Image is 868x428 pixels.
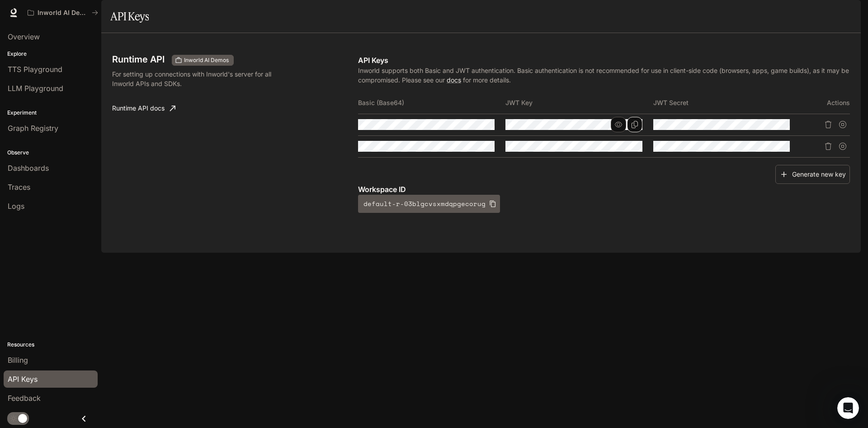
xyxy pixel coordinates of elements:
h3: Runtime API [112,55,165,64]
div: These keys will apply to your current workspace only [172,55,234,66]
button: Suspend API key [835,117,850,132]
th: Basic (Base64) [358,92,505,114]
iframe: Intercom live chat [837,397,859,419]
th: JWT Key [505,92,653,114]
p: Inworld supports both Basic and JWT authentication. Basic authentication is not recommended for u... [358,66,850,85]
h1: API Keys [110,7,149,25]
p: API Keys [358,55,850,66]
button: Suspend API key [835,139,850,154]
p: For setting up connections with Inworld's server for all Inworld APIs and SDKs. [112,69,291,88]
p: Workspace ID [358,184,850,195]
a: Runtime API docs [108,99,179,117]
button: Delete API key [821,139,835,154]
button: default-r-03blgcvsxmdqpgecorug [358,195,500,213]
th: Actions [801,92,850,114]
button: All workspaces [24,4,102,22]
a: docs [447,76,461,84]
button: Generate new key [775,165,850,184]
button: Delete API key [821,117,835,132]
th: JWT Secret [653,92,801,114]
span: Inworld AI Demos [180,56,232,64]
button: Copy Key [627,117,642,132]
p: Inworld AI Demos [38,9,88,17]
